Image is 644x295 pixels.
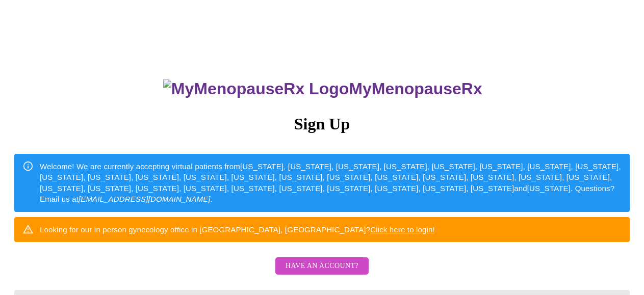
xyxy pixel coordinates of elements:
button: Have an account? [275,257,369,275]
div: Welcome! We are currently accepting virtual patients from [US_STATE], [US_STATE], [US_STATE], [US... [40,157,622,209]
a: Click here to login! [370,225,435,234]
span: Have an account? [286,260,358,273]
h3: Sign Up [14,115,630,133]
a: Have an account? [273,269,371,277]
h3: MyMenopauseRx [16,79,630,98]
div: Looking for our in person gynecology office in [GEOGRAPHIC_DATA], [GEOGRAPHIC_DATA]? [40,220,435,239]
em: [EMAIL_ADDRESS][DOMAIN_NAME] [79,195,211,203]
img: MyMenopauseRx Logo [163,79,349,98]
